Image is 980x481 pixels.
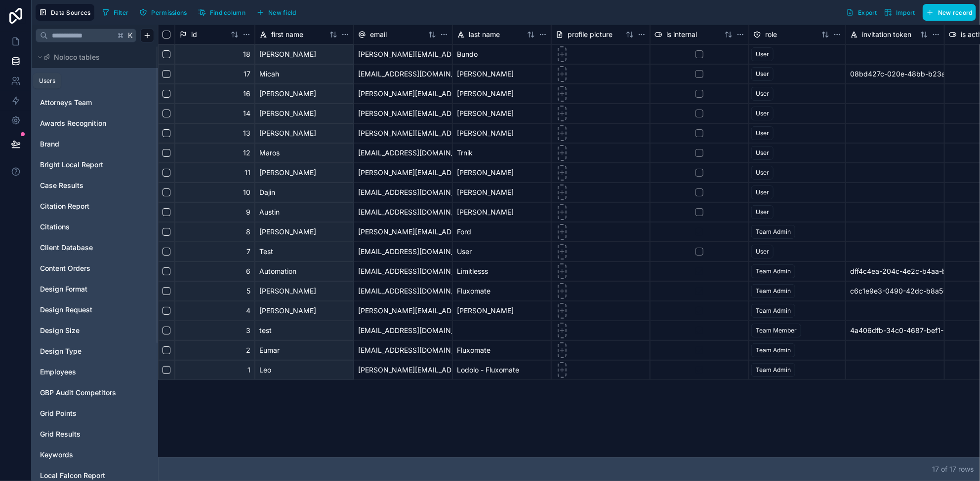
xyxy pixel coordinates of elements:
div: test [255,321,354,340]
div: Design Type [36,343,154,359]
button: Select row [163,110,170,117]
a: Bright Local Report [40,160,120,170]
div: Citation Report [36,198,154,214]
a: Permissions [136,5,194,20]
span: Design Format [40,284,87,294]
div: Keywords [36,447,154,463]
span: Local Falcon Report [40,471,105,481]
div: User [756,188,769,197]
span: profile picture [568,30,612,39]
button: Select row [163,169,170,177]
a: Design Format [40,284,120,294]
div: [PERSON_NAME] [255,163,354,183]
div: Team Admin [756,287,791,296]
span: Design Type [40,346,82,356]
div: User [756,129,769,138]
span: New field [268,9,296,16]
span: id [191,30,197,39]
div: 13 [175,123,255,143]
div: Employees [36,364,154,380]
span: first name [271,30,303,39]
div: 8 [175,222,255,242]
a: Attorneys Team [40,98,120,108]
span: email [370,30,387,39]
button: Select row [163,248,170,256]
button: Select row [163,208,170,216]
div: Client Database [36,240,154,256]
div: 6 [175,261,255,281]
button: Noloco tables [36,50,148,64]
div: Team Admin [756,366,791,374]
div: User [756,148,769,157]
div: GBP Audit Competitors [36,385,154,401]
div: 4 [175,301,255,321]
span: Filter [114,9,129,16]
div: Team Admin [756,267,791,276]
button: Select row [163,188,170,196]
a: Keywords [40,450,120,460]
span: Brand [40,139,59,149]
div: Fluxomate [452,281,551,301]
span: Grid Results [40,429,81,439]
div: [PERSON_NAME] [255,222,354,242]
button: Select all [163,31,170,38]
div: 9 [175,202,255,222]
div: [EMAIL_ADDRESS][DOMAIN_NAME] [354,183,452,202]
div: [PERSON_NAME] [452,104,551,123]
button: Select row [163,327,170,334]
div: Austin [255,202,354,222]
div: c6c1e9e3-0490-42dc-b8a5-35089178691c [846,281,944,301]
span: Data Sources [51,9,91,16]
div: User [756,70,769,78]
div: User [756,89,769,98]
button: Select row [163,129,170,137]
span: invitation token [862,30,911,39]
div: first name [255,25,354,44]
span: Content Orders [40,263,90,273]
span: Citations [40,222,70,232]
div: email [354,25,452,44]
a: Citation Report [40,201,120,211]
div: Brand [36,136,154,152]
div: Team Admin [756,306,791,315]
div: Bundo [452,44,551,64]
div: 3 [175,321,255,340]
div: [PERSON_NAME] [255,44,354,64]
div: Trnik [452,143,551,163]
div: [PERSON_NAME][EMAIL_ADDRESS][DOMAIN_NAME] [354,163,452,183]
button: Permissions [136,5,190,20]
div: Awards Recognition [36,115,154,131]
button: Export [843,4,881,21]
span: Design Size [40,326,80,335]
button: Select row [163,149,170,157]
span: Design Request [40,305,92,315]
span: New record [938,9,973,16]
div: Team Admin [756,346,791,355]
div: [EMAIL_ADDRESS][DOMAIN_NAME] [354,242,452,261]
div: 16 [175,84,255,104]
div: User [756,247,769,256]
span: GBP Audit Competitors [40,388,116,398]
button: Find column [195,5,249,20]
span: is internal [666,30,697,39]
div: [EMAIL_ADDRESS][DOMAIN_NAME] [354,321,452,340]
button: Select row [163,50,170,58]
div: 10 [175,183,255,202]
div: Maros [255,143,354,163]
div: [EMAIL_ADDRESS][DOMAIN_NAME] [354,202,452,222]
span: Export [858,9,877,16]
div: 18 [175,44,255,64]
div: Limitlesss [452,261,551,281]
div: Leo [255,360,354,380]
button: Select row [163,346,170,354]
div: [PERSON_NAME][EMAIL_ADDRESS][DOMAIN_NAME] [354,301,452,321]
a: User [40,77,120,87]
div: [EMAIL_ADDRESS][DOMAIN_NAME] [354,281,452,301]
span: Case Results [40,181,83,190]
button: Select row [163,90,170,98]
div: profile picture [551,25,650,44]
button: Filter [98,5,132,20]
a: Content Orders [40,263,120,273]
div: User [756,168,769,177]
div: Team Admin [756,227,791,236]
